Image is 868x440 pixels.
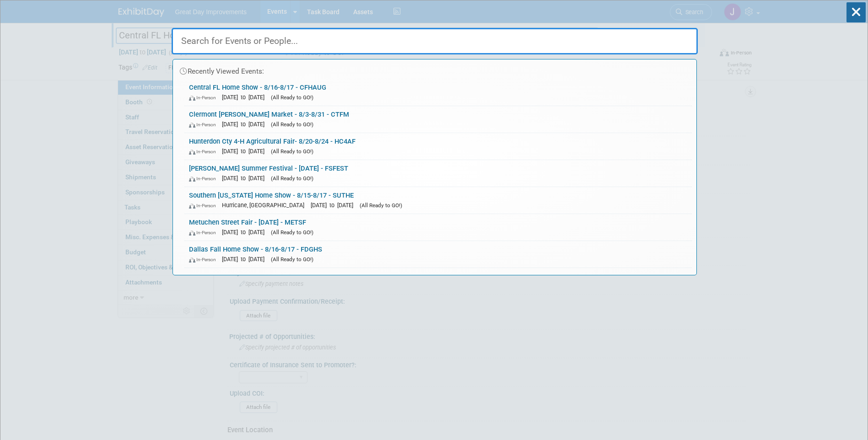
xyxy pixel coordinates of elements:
[189,203,220,209] span: In-Person
[184,106,692,133] a: Clermont [PERSON_NAME] Market - 8/3-8/31 - CTFM In-Person [DATE] to [DATE] (All Ready to GO!)
[189,149,220,155] span: In-Person
[178,59,692,79] div: Recently Viewed Events:
[184,79,692,106] a: Central FL Home Show - 8/16-8/17 - CFHAUG In-Person [DATE] to [DATE] (All Ready to GO!)
[271,148,313,155] span: (All Ready to GO!)
[271,94,313,101] span: (All Ready to GO!)
[222,229,269,236] span: [DATE] to [DATE]
[189,176,220,182] span: In-Person
[222,148,269,155] span: [DATE] to [DATE]
[184,241,692,268] a: Dallas Fall Home Show - 8/16-8/17 - FDGHS In-Person [DATE] to [DATE] (All Ready to GO!)
[360,202,402,209] span: (All Ready to GO!)
[189,122,220,128] span: In-Person
[189,257,220,263] span: In-Person
[184,214,692,241] a: Metuchen Street Fair - [DATE] - METSF In-Person [DATE] to [DATE] (All Ready to GO!)
[189,95,220,101] span: In-Person
[184,133,692,160] a: Hunterdon Cty 4-H Agricultural Fair- 8/20-8/24 - HC4AF In-Person [DATE] to [DATE] (All Ready to GO!)
[222,121,269,128] span: [DATE] to [DATE]
[222,202,309,209] span: Hurricane, [GEOGRAPHIC_DATA]
[184,160,692,187] a: [PERSON_NAME] Summer Festival - [DATE] - FSFEST In-Person [DATE] to [DATE] (All Ready to GO!)
[184,187,692,214] a: Southern [US_STATE] Home Show - 8/15-8/17 - SUTHE In-Person Hurricane, [GEOGRAPHIC_DATA] [DATE] t...
[271,229,313,236] span: (All Ready to GO!)
[189,230,220,236] span: In-Person
[172,28,698,54] input: Search for Events or People...
[222,175,269,182] span: [DATE] to [DATE]
[271,256,313,263] span: (All Ready to GO!)
[222,256,269,263] span: [DATE] to [DATE]
[311,202,358,209] span: [DATE] to [DATE]
[271,121,313,128] span: (All Ready to GO!)
[271,175,313,182] span: (All Ready to GO!)
[222,94,269,101] span: [DATE] to [DATE]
